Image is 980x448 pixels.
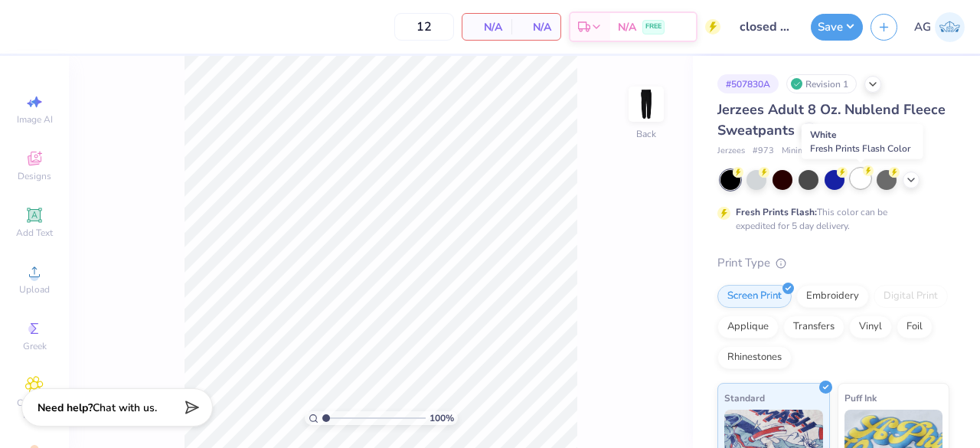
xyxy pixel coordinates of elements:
div: Digital Print [874,285,948,308]
span: Add Text [16,227,53,239]
span: Fresh Prints Flash Color [810,142,910,155]
span: Chat with us. [93,401,157,415]
span: 100 % [430,411,454,425]
img: Akshika Gurao [935,12,965,42]
img: Back [631,89,661,119]
span: N/A [521,19,551,35]
span: Minimum Order: 24 + [782,145,858,158]
div: Transfers [783,316,844,338]
span: # 973 [753,145,774,158]
span: Puff Ink [844,390,877,406]
span: Designs [18,170,51,182]
div: Revision 1 [786,74,857,93]
div: Print Type [717,254,949,272]
div: This color can be expedited for 5 day delivery. [736,205,924,233]
span: N/A [618,19,636,35]
input: – – [394,13,454,41]
span: FREE [645,21,661,32]
div: Applique [717,316,779,338]
div: Vinyl [849,316,892,338]
span: Greek [23,340,47,352]
strong: Need help? [38,401,93,415]
div: Back [636,127,656,141]
div: Foil [897,316,933,338]
span: Standard [724,390,765,406]
div: White [802,124,923,159]
span: Jerzees [717,145,745,158]
span: Image AI [17,113,53,126]
span: Jerzees Adult 8 Oz. Nublend Fleece Sweatpants [717,100,946,139]
a: AG [914,12,965,42]
span: Clipart & logos [8,397,61,421]
span: N/A [472,19,502,35]
button: Save [811,14,863,41]
div: Screen Print [717,285,792,308]
strong: Fresh Prints Flash: [736,206,817,218]
span: Upload [19,283,50,296]
div: Rhinestones [717,346,792,369]
span: AG [914,18,931,36]
div: Embroidery [796,285,869,308]
div: # 507830A [717,74,779,93]
input: Untitled Design [728,11,803,42]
